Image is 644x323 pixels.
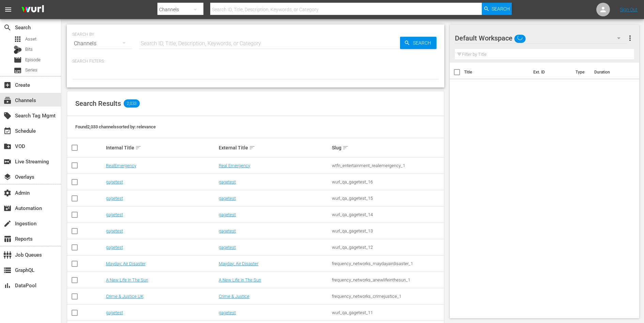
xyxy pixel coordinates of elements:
span: Bits [25,46,33,53]
a: Sign Out [620,7,638,12]
a: Crime & Justice UK [106,294,143,299]
button: Search [482,3,512,15]
span: Episode [25,56,41,63]
a: gagetest [106,196,123,201]
a: A New Life In The Sun [219,277,261,282]
a: gagetest [106,179,123,184]
th: Title [464,63,529,82]
div: frequency_networks_maydayairdisaster_1 [332,261,443,266]
span: Episode [14,56,22,64]
a: gagetest [219,179,236,184]
a: Real Emergency [219,163,250,168]
div: frequency_networks_anewlifeinthesun_1 [332,277,443,282]
span: Series [25,67,37,74]
div: External Title [219,144,330,152]
button: more_vert [626,30,634,46]
a: gagetest [106,245,123,250]
div: Internal Title [106,144,217,152]
th: Duration [590,63,631,82]
span: VOD [3,142,12,150]
a: gagetest [219,228,236,233]
div: Channels [72,34,132,53]
p: Search Filters: [72,59,439,64]
a: gagetest [219,196,236,201]
div: wurl_qa_gagetest_16 [332,179,443,184]
span: 2,033 [124,99,140,108]
span: Admin [3,189,12,197]
span: Schedule [3,127,12,135]
div: wurl_qa_gagetest_11 [332,310,443,315]
a: gagetest [106,310,123,315]
span: Reports [3,235,12,243]
a: gagetest [219,212,236,217]
a: Mayday: Air Disaster [106,261,145,266]
span: Automation [3,204,12,212]
span: GraphQL [3,266,12,274]
span: Create [3,81,12,89]
img: ans4CAIJ8jUAAAAAAAAAAAAAAAAAAAAAAAAgQb4GAAAAAAAAAAAAAAAAAAAAAAAAJMjXAAAAAAAAAAAAAAAAAAAAAAAAgAT5G... [16,2,49,18]
a: gagetest [219,310,236,315]
a: RealEmergency [106,163,136,168]
a: gagetest [106,212,123,217]
span: more_vert [626,34,634,42]
span: Search [492,3,510,15]
div: wurl_qa_gagetest_14 [332,212,443,217]
span: DataPool [3,281,12,290]
span: Job Queues [3,251,12,259]
div: wurl_qa_gagetest_15 [332,196,443,201]
a: Mayday: Air Disaster [219,261,258,266]
span: Found 2,033 channels sorted by: relevance [75,124,156,129]
span: Ingestion [3,220,12,228]
span: menu [4,5,12,14]
span: Asset [14,35,22,43]
div: Default Workspace [455,29,627,48]
span: Asset [25,36,36,43]
div: frequency_networks_crimejustice_1 [332,294,443,299]
span: Search Results [75,99,121,108]
span: sort [135,145,141,151]
span: Search [410,37,436,49]
button: Search [400,37,436,49]
span: Live Streaming [3,158,12,166]
div: wurl_qa_gagetest_13 [332,228,443,233]
div: Slug [332,144,443,152]
a: A New Life In The Sun [106,277,148,282]
th: Ext. ID [529,63,572,82]
div: wtfn_entertainment_realemergency_1 [332,163,443,168]
div: wurl_qa_gagetest_12 [332,245,443,250]
div: Bits [14,46,22,54]
span: sort [342,145,349,151]
span: Series [14,66,22,75]
a: gagetest [106,228,123,233]
span: sort [249,145,255,151]
span: Search Tag Mgmt [3,112,12,120]
a: gagetest [219,245,236,250]
span: Channels [3,96,12,104]
th: Type [571,63,590,82]
a: Crime & Justice [219,294,249,299]
span: Search [3,23,12,32]
span: Overlays [3,173,12,181]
